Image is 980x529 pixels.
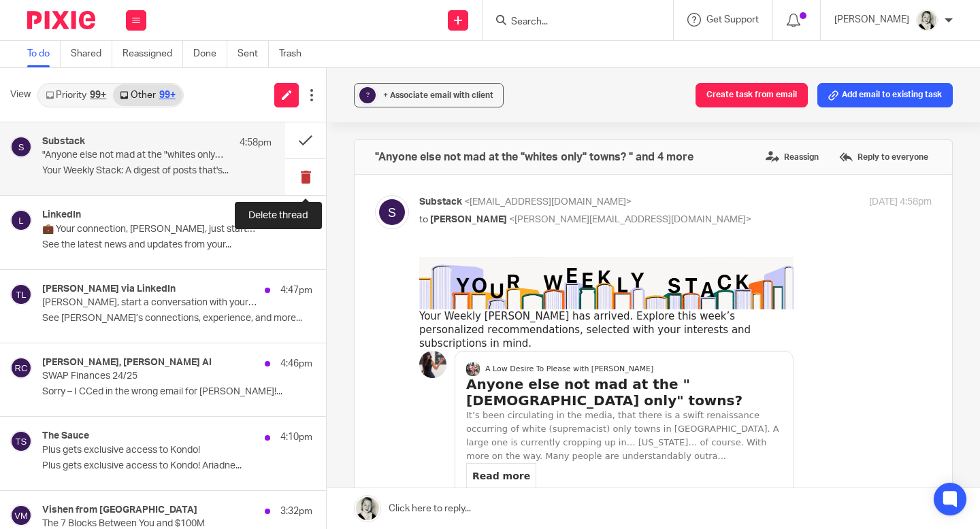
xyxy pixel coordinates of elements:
[42,357,212,369] h4: [PERSON_NAME], [PERSON_NAME] AI
[113,84,182,106] a: Other99+
[66,395,122,404] a: It is Happening
[47,270,61,284] img: Sema Karaman
[47,120,323,152] a: Anyone else not mad at the "[DEMOGRAPHIC_DATA] only" towns?
[42,430,89,442] h4: The Sauce
[280,357,312,371] p: 4:46pm
[42,313,312,324] p: See [PERSON_NAME]’s connections, experience, and more...
[280,430,312,444] p: 4:10pm
[419,215,428,224] span: to
[817,83,953,107] button: Add email to existing task
[47,318,212,328] a: Arghh… This is a hard one to write....
[42,224,259,235] p: 💼 Your connection, [PERSON_NAME], just started a new job! Check in with them and 2 others
[375,195,409,229] img: svg%3E
[510,16,632,29] input: Search
[71,41,112,67] a: Shared
[66,108,234,117] a: A Low Desire To Please with [PERSON_NAME]
[42,445,259,456] p: Plus gets exclusive access to Kondo!
[375,150,693,164] h4: "Anyone else not mad at the "whites only" towns? " and 4 more
[42,371,259,382] p: SWAP Finances 24/25
[47,154,360,205] a: It’s been circulating in the media, that there is a swift renaissance occurring of white (suprema...
[42,165,272,177] p: Your Weekly Stack: A digest of posts that's...
[47,473,344,511] a: More and more people — both [DEMOGRAPHIC_DATA] and non-U.S. citizens — are thinking twice before ...
[53,214,111,225] a: Read more
[10,430,32,452] img: svg%3E
[10,136,32,158] img: svg%3E
[66,272,128,281] a: [PERSON_NAME]
[42,239,312,251] p: See the latest news and updates from your...
[430,215,507,224] span: [PERSON_NAME]
[90,90,106,100] div: 99+
[122,41,183,67] a: Reassigned
[42,284,176,295] h4: [PERSON_NAME] via LinkedIn
[47,106,61,120] img: A Low Desire To Please with Jameela Jamil
[359,87,376,103] div: ?
[280,284,312,297] p: 4:47pm
[42,136,85,148] h4: Substack
[42,150,226,161] p: "Anyone else not mad at the "whites only" towns? " and 4 more
[279,41,312,67] a: Trash
[47,284,350,316] a: Why I'm dreading [PERSON_NAME] new memoir
[10,209,32,231] img: svg%3E
[834,13,909,27] p: [PERSON_NAME]
[762,147,822,167] label: Reassign
[238,41,269,67] a: Sent
[193,41,227,67] a: Done
[47,357,297,367] a: [DATE] • 1,849 likes • 492 comments • [PERSON_NAME]
[836,147,932,167] label: Reply to everyone
[869,195,932,209] p: [DATE] 4:58pm
[42,386,312,398] p: Sorry – I CCed in the wrong email for [PERSON_NAME]!...
[280,209,312,223] p: 4:48pm
[10,505,32,526] img: svg%3E
[47,407,358,472] a: Travel under [PERSON_NAME] 2.0? Don’t cross a U.S. border without a “perfect burner phone” (Advic...
[47,234,283,244] a: [DATE] • 445 likes • 70 comments • [PERSON_NAME]
[696,83,808,107] button: Create task from email
[47,393,61,407] img: It is Happening
[706,15,759,24] span: Get Support
[53,337,111,348] a: Read more
[464,197,632,207] span: <[EMAIL_ADDRESS][DOMAIN_NAME]>
[42,209,81,221] h4: LinkedIn
[240,136,272,150] p: 4:58pm
[159,90,176,100] div: 99+
[27,41,61,67] a: To do
[42,297,259,309] p: [PERSON_NAME], start a conversation with your new connection, [PERSON_NAME]
[280,505,312,518] p: 3:32pm
[42,460,312,472] p: Plus gets exclusive access to Kondo! Ariadne...
[27,11,95,29] img: Pixie
[10,284,32,305] img: svg%3E
[419,197,462,207] span: Substack
[916,10,938,31] img: DA590EE6-2184-4DF2-A25D-D99FB904303F_1_201_a.jpeg
[39,84,113,106] a: Priority99+
[354,83,504,107] button: ? + Associate email with client
[42,505,197,516] h4: Vishen from [GEOGRAPHIC_DATA]
[10,357,32,379] img: svg%3E
[509,215,751,224] span: <[PERSON_NAME][EMAIL_ADDRESS][DOMAIN_NAME]>
[383,91,493,99] span: + Associate email with client
[10,88,31,102] span: View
